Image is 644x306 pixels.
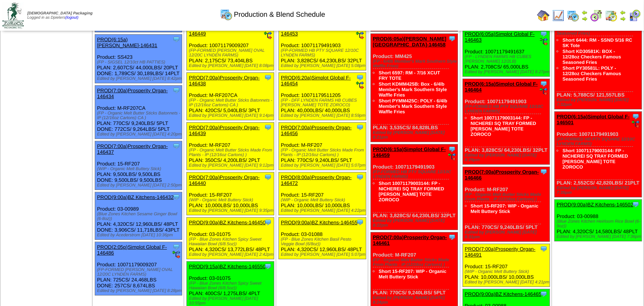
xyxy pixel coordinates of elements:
div: (FP-FORMED HB PTY SQUARE 12/10C LYNDEN FARMS) [557,137,641,146]
div: Product: 03-00989 PLAN: 4,320CS / 12,960LBS / 48PLT DONE: 3,906CS / 11,718LBS / 43PLT [95,192,182,240]
div: Edited by [PERSON_NAME] [DATE] 9:12pm [189,163,273,168]
a: PROD(6:05a)Simplot Global F-146463 [465,31,535,43]
a: PROD(9:15a)BZ Kitchens-146550 [189,264,266,269]
div: Product: 10071179009207 PLAN: 2,175CS / 73,404LBS [187,23,274,70]
img: Tooltip [264,74,272,81]
a: Short 15-RF207: WIP - Organic Melt Buttery Stick [379,269,447,280]
div: Edited by [PERSON_NAME] [DATE] 5:08pm [281,63,365,68]
img: calendarinout.gif [605,9,617,22]
div: (FP - LYNDEN FARMS HB CUBES [PERSON_NAME] 12/2LB) [465,55,550,64]
span: Logged in as Dpieters [27,11,92,20]
div: Edited by [PERSON_NAME] [DATE] 8:08pm [189,63,273,68]
div: (FP - Organic Melt Butter Sticks Made From Plants - IP (12/16oz Cartons) ) [189,148,273,157]
img: Tooltip [448,145,456,153]
div: Edited by [PERSON_NAME] [DATE] 8:22pm [373,218,458,228]
img: Tooltip [172,142,180,150]
div: Product: 30581 PLAN: 5,788CS / 121,557LBS [555,1,642,109]
span: [DEMOGRAPHIC_DATA] Packaging [27,11,92,16]
img: home.gif [537,9,550,22]
a: PROD(8:00a)Prosperity Organ-146472 [281,174,351,186]
img: Tooltip [264,218,272,226]
img: Tooltip [264,173,272,181]
img: Tooltip [264,262,272,270]
div: Product: 10071179491637 PLAN: 2,708CS / 65,000LBS [463,29,550,77]
img: Tooltip [172,193,180,201]
div: Edited by [PERSON_NAME] [DATE] 8:21pm [373,130,458,140]
div: Edited by [PERSON_NAME] [DATE] 10:55pm [189,296,273,306]
a: PROD(7:00a)Prosperity Organ-146437 [97,143,168,155]
div: Product: MM425 PLAN: 3,535CS / 84,828LBS [371,34,458,142]
div: Edited by [PERSON_NAME] [DATE] 2:42pm [189,252,273,257]
a: PROD(6:15a)Simplot Global F-146501 [557,114,630,125]
a: PROD(6:15a)[PERSON_NAME]-146431 [97,37,158,48]
a: PROD(7:00a)Prosperity Organ-146491 [465,246,536,258]
div: Product: 10071179511205 PLAN: 40,000LBS / 40,000LBS [279,73,366,120]
div: Product: 10071179491903 PLAN: 3,828CS / 64,230LBS / 32PLT [371,144,458,230]
img: calendarblend.gif [590,9,603,22]
div: (FP - DFF LYNDEN FARMS HB CUBES [PERSON_NAME] TOTE ZOROCO) [281,98,365,107]
div: Product: 15-RF207 PLAN: 10,000LBS / 10,000LBS [279,172,366,215]
img: ediSmall.gif [172,251,180,259]
div: (FP - Organic Melt Butter Sticks Batonnets - IP (12/16oz Cartons) CA ) [189,98,273,107]
div: Edited by [PERSON_NAME] [DATE] 7:32pm [557,98,641,107]
a: PROD(9:00a)BZ Kitchens-146455 [281,220,358,225]
a: PROD(7:00a)Prosperity Organ-146461 [373,234,447,246]
div: Edited by [PERSON_NAME] [DATE] 9:14pm [189,113,273,118]
div: Edited by [PERSON_NAME] [DATE] 9:35pm [189,208,273,213]
div: Edited by [PERSON_NAME] [DATE] 8:24pm [373,295,458,305]
div: Product: M-RF207 PLAN: 350CS / 4,200LBS / 2PLT [187,123,274,170]
div: (Blue Zones Kitchen Heirloom Rice Bowl (6-9oz)) [557,219,641,229]
div: Edited by [PERSON_NAME] [DATE] 7:36pm [557,234,641,239]
a: Short KDMM425B: Box - 6/4lb Member's Mark Southern Style Waffle Fries [379,81,447,98]
img: ediSmall.gif [540,88,548,95]
div: Product: 15-RF207 PLAN: 9,500LBS / 9,500LBS DONE: 9,500LBS / 9,500LBS [95,141,182,190]
div: Product: 15-RF207 PLAN: 10,000LBS / 10,000LBS [187,172,274,215]
div: Product: M-RF207CA PLAN: 770CS / 9,240LBS / 5PLT DONE: 772CS / 9,264LBS / 5PLT [95,86,182,139]
div: Edited by [PERSON_NAME] [DATE] 2:50pm [97,183,182,188]
div: Edited by [PERSON_NAME] [DATE] 8:28pm [97,288,182,293]
div: (WIP - Organic Melt Buttery Stick) [189,198,273,202]
img: arrowright.gif [582,16,588,22]
div: Edited by [PERSON_NAME] [DATE] 4:21pm [465,280,550,285]
img: Tooltip [172,243,180,251]
img: Tooltip [264,123,272,131]
img: Tooltip [356,173,364,181]
div: Product: M-RF207 PLAN: 770CS / 9,240LBS / 5PLT [279,123,366,170]
img: ediSmall.gif [264,32,272,39]
img: Tooltip [540,80,548,88]
div: (FP-FORMED HB PTY SQUARE 12/10C LYNDEN FARMS) [281,48,365,58]
img: arrowright.gif [620,16,626,22]
div: (FP - Organic Melt Butter Sticks Batonnets - IP (12/16oz Cartons) CA ) [97,111,182,120]
div: Product: M-RF207CA PLAN: 420CS / 5,040LBS / 3PLT [187,73,274,120]
div: Edited by [PERSON_NAME] [DATE] 8:31pm [465,230,550,239]
img: Tooltip [540,168,548,176]
img: ediSmall.gif [632,120,640,128]
a: (logout) [65,16,78,20]
div: (FP-FORMED HB PTY SQUARE 12/10C LYNDEN FARMS) [373,170,458,179]
a: PROD(7:00a)Prosperity Organ-146466 [465,169,539,181]
div: Product: 10071179491903 PLAN: 2,552CS / 42,820LBS / 21PLT [555,112,642,197]
div: (FP - Blue Zones Kitchen Spicy Sweet Hawaiian Bowl (6/8.5oz)) [189,281,273,290]
a: PROD(7:00a)Prosperity Organ-146439 [189,125,259,136]
img: Tooltip [540,290,548,298]
div: (Blue Zones Kitchen Sesame Ginger Bowl (6-8oz)) [97,212,182,221]
div: (WIP - Organic Melt Buttery Stick) [465,269,550,274]
img: Tooltip [632,200,640,208]
img: Tooltip [172,86,180,94]
a: Short PYMM425C: POLY - 6/4lb Member's Mark Southern Style Waffle Fries [379,98,447,114]
div: Edited by [PERSON_NAME] [DATE] 8:59pm [281,113,365,118]
img: ediSmall.gif [356,81,364,89]
img: Tooltip [356,74,364,81]
div: Product: M-RF207 PLAN: 770CS / 9,240LBS / 5PLT [463,167,550,242]
img: calendarprod.gif [567,9,579,22]
a: PROD(7:00a)Prosperity Organ-146434 [97,88,168,99]
div: Product: 10071179009207 PLAN: 725CS / 24,468LBS DONE: 257CS / 8,674LBS [95,242,182,295]
img: ediSmall.gif [356,32,364,39]
img: ediSmall.gif [540,38,548,46]
div: (FP-FORMED HB PTY SQUARE 12/10C LYNDEN FARMS) [465,104,550,114]
div: (FP - Blue Zones Kitchen Spicy Sweet Hawaiian Bowl (6/8.5oz)) [189,237,273,246]
div: Product: 03-01075 PLAN: 4,320CS / 13,772LBS / 48PLT [187,218,274,259]
img: Tooltip [632,113,640,120]
div: (FP - Organic Melt Butter Sticks Made From Plants - IP (12/16oz Cartons) ) [373,258,458,267]
div: (WIP - Organic Melt Buttery Stick) [97,167,182,171]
